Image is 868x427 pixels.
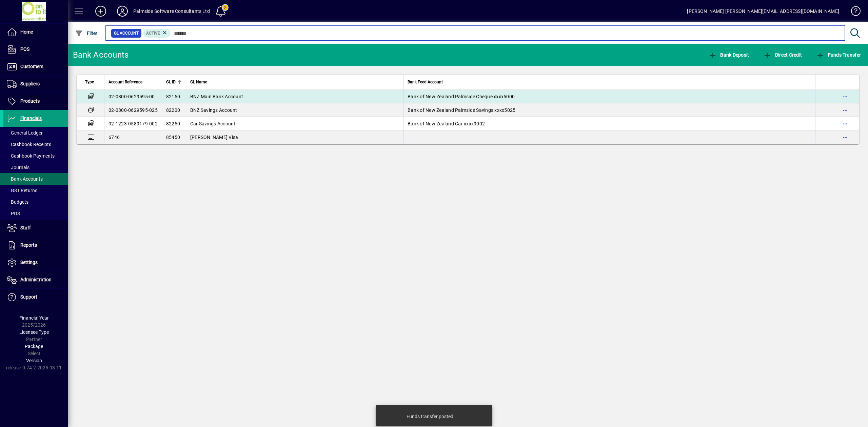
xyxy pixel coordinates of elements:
[707,49,751,61] button: Bank Deposit
[3,139,68,150] a: Cashbook Receipts
[840,118,851,129] button: More options
[3,289,68,306] a: Support
[3,58,68,75] a: Customers
[840,132,851,143] button: More options
[687,6,839,17] div: [PERSON_NAME] [PERSON_NAME][EMAIL_ADDRESS][DOMAIN_NAME]
[3,173,68,185] a: Bank Accounts
[3,254,68,271] a: Settings
[85,78,94,86] span: Type
[166,78,182,86] div: GL ID
[3,220,68,237] a: Staff
[166,121,180,126] span: 82250
[166,135,180,140] span: 85450
[20,98,40,104] span: Products
[146,31,160,36] span: Active
[190,107,237,113] span: BNZ Savings Account
[3,93,68,110] a: Products
[840,105,851,116] button: More options
[3,41,68,58] a: POS
[104,90,162,103] td: 02-0800-0629595-00
[20,64,43,69] span: Customers
[20,242,37,248] span: Reports
[112,5,133,17] button: Profile
[20,294,37,300] span: Support
[816,52,861,58] span: Funds Transfer
[190,78,399,86] div: GL Name
[190,121,236,126] span: Car Savings Account
[7,142,51,147] span: Cashbook Receipts
[3,162,68,173] a: Journals
[709,52,749,58] span: Bank Deposit
[3,150,68,162] a: Cashbook Payments
[26,358,42,363] span: Version
[3,185,68,196] a: GST Returns
[166,78,176,86] span: GL ID
[3,127,68,139] a: General Ledger
[133,6,210,17] div: Palmside Software Consultants Ltd
[7,130,43,136] span: General Ledger
[19,315,49,321] span: Financial Year
[7,165,29,170] span: Journals
[3,271,68,288] a: Administration
[85,78,100,86] div: Type
[7,188,37,193] span: GST Returns
[190,135,238,140] span: [PERSON_NAME] Visa
[3,76,68,93] a: Suppliers
[20,46,29,52] span: POS
[73,27,99,39] button: Filter
[3,208,68,219] a: POS
[190,78,207,86] span: GL Name
[3,237,68,254] a: Reports
[20,116,42,121] span: Financials
[7,153,55,159] span: Cashbook Payments
[190,94,243,99] span: BNZ Main Bank Account
[108,78,142,86] span: Account Reference
[407,413,455,420] div: Funds transfer posted.
[408,121,485,126] span: Bank of New Zealand Car xxxx9002
[763,52,802,58] span: Direct Credit
[7,176,43,182] span: Bank Accounts
[3,196,68,208] a: Budgets
[408,78,811,86] div: Bank Feed Account
[846,1,860,23] a: Knowledge Base
[143,29,171,38] mat-chip: Activation Status: Active
[73,49,129,60] div: Bank Accounts
[408,107,515,113] span: Bank of New Zealand Palmside Savings xxxx5025
[104,117,162,130] td: 02-1223-0589179-002
[25,344,43,349] span: Package
[75,30,98,36] span: Filter
[7,211,20,216] span: POS
[3,24,68,41] a: Home
[104,130,162,144] td: 6746
[20,260,38,265] span: Settings
[166,107,180,113] span: 82200
[166,94,180,99] span: 82150
[104,103,162,117] td: 02-0800-0629595-025
[840,91,851,102] button: More options
[408,94,515,99] span: Bank of New Zealand Palmside Cheque xxxx5000
[20,225,31,230] span: Staff
[19,329,49,335] span: Licensee Type
[7,199,28,205] span: Budgets
[408,78,443,86] span: Bank Feed Account
[20,29,33,35] span: Home
[90,5,112,17] button: Add
[114,30,139,37] span: GL Account
[20,81,40,86] span: Suppliers
[20,277,52,282] span: Administration
[814,49,863,61] button: Funds Transfer
[762,49,804,61] button: Direct Credit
